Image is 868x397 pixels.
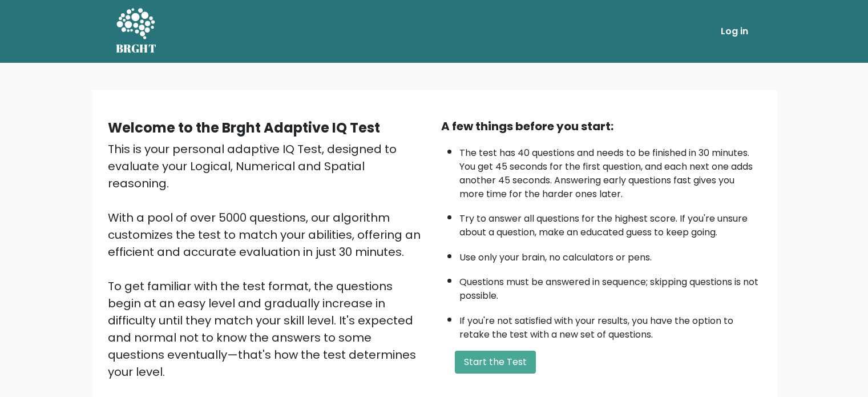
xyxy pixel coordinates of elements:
li: Questions must be answered in sequence; skipping questions is not possible. [459,270,761,303]
li: The test has 40 questions and needs to be finished in 30 minutes. You get 45 seconds for the firs... [459,141,761,201]
li: If you're not satisfied with your results, you have the option to retake the test with a new set ... [459,308,761,342]
a: BRGHT [116,5,157,58]
a: Log in [716,20,753,43]
li: Use only your brain, no calculators or pens. [459,245,761,264]
button: Start the Test [455,351,536,374]
b: Welcome to the Brght Adaptive IQ Test [108,118,380,137]
li: Try to answer all questions for the highest score. If you're unsure about a question, make an edu... [459,206,761,239]
div: A few things before you start: [441,118,761,135]
h5: BRGHT [116,42,157,55]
